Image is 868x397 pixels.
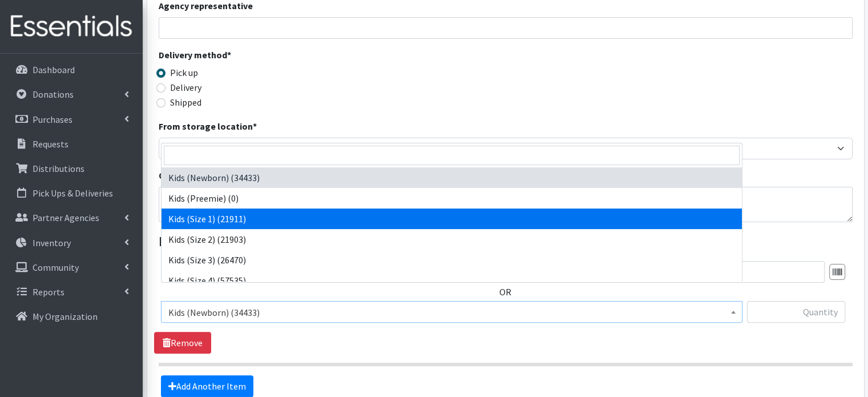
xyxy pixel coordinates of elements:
[162,270,742,291] li: Kids (Size 4) (57535)
[170,81,201,94] label: Delivery
[162,250,742,270] li: Kids (Size 3) (26470)
[5,58,138,81] a: Dashboard
[33,262,79,273] p: Community
[5,108,138,131] a: Purchases
[170,95,201,109] label: Shipped
[33,64,75,75] p: Dashboard
[170,66,198,79] label: Pick up
[747,301,845,323] input: Quantity
[162,208,742,229] li: Kids (Size 1) (21911)
[161,375,253,397] a: Add Another Item
[159,119,257,133] label: From storage location
[33,163,84,174] p: Distributions
[5,157,138,180] a: Distributions
[33,212,99,223] p: Partner Agencies
[168,304,735,320] span: Kids (Newborn) (34433)
[159,169,200,182] label: Comment
[5,83,138,106] a: Donations
[5,133,138,155] a: Requests
[499,285,511,299] label: OR
[159,231,853,252] legend: Items in this distribution
[5,7,138,46] img: HumanEssentials
[5,231,138,254] a: Inventory
[33,114,72,125] p: Purchases
[33,311,98,322] p: My Organization
[5,206,138,229] a: Partner Agencies
[33,138,68,150] p: Requests
[162,167,742,188] li: Kids (Newborn) (34433)
[5,256,138,279] a: Community
[162,229,742,250] li: Kids (Size 2) (21903)
[33,237,71,248] p: Inventory
[253,121,257,132] abbr: required
[33,187,113,199] p: Pick Ups & Deliveries
[159,48,332,66] legend: Delivery method
[33,89,74,100] p: Donations
[5,280,138,303] a: Reports
[162,188,742,208] li: Kids (Preemie) (0)
[161,301,742,323] span: Kids (Newborn) (34433)
[33,286,64,298] p: Reports
[227,49,231,61] abbr: required
[5,305,138,328] a: My Organization
[154,332,211,354] a: Remove
[5,182,138,204] a: Pick Ups & Deliveries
